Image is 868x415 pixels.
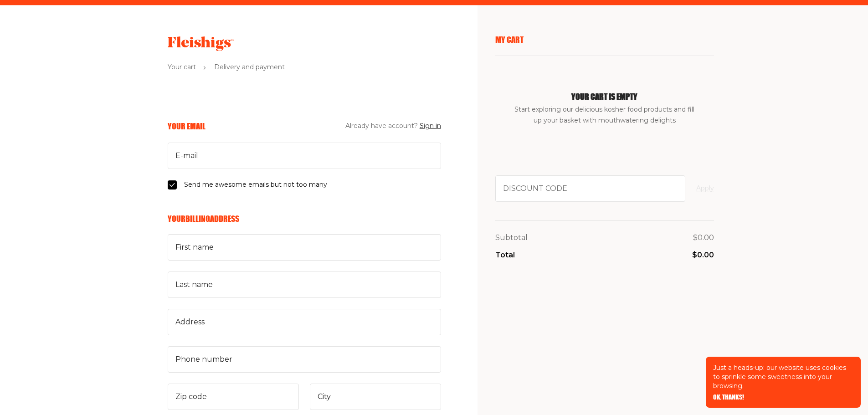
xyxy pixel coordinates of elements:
[310,384,441,410] input: City
[713,363,853,390] p: Just a heads-up: our website uses cookies to sprinkle some sweetness into your browsing.
[345,121,441,132] span: Already have account?
[168,143,441,169] input: E-mail
[495,175,685,202] input: Discount code
[514,104,696,126] span: Start exploring our delicious kosher food products and fill up your basket with mouthwatering del...
[168,309,441,335] input: Address
[184,179,327,190] span: Send me awesome emails but not too many
[571,92,637,101] h1: Your cart is empty
[495,232,528,244] p: Subtotal
[692,249,714,261] p: $0.00
[168,121,205,131] h6: Your Email
[168,346,441,373] input: Phone number
[495,249,515,261] p: Total
[168,214,441,224] h6: Your Billing Address
[420,121,441,132] button: Sign in
[168,62,196,73] span: Your cart
[168,234,441,261] input: First name
[168,384,299,410] input: Zip code
[713,394,744,400] button: OK, THANKS!
[495,35,714,45] p: My Cart
[168,180,177,190] input: Send me awesome emails but not too many
[168,272,441,298] input: Last name
[693,232,714,244] p: $0.00
[214,62,285,73] span: Delivery and payment
[696,183,714,194] button: Apply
